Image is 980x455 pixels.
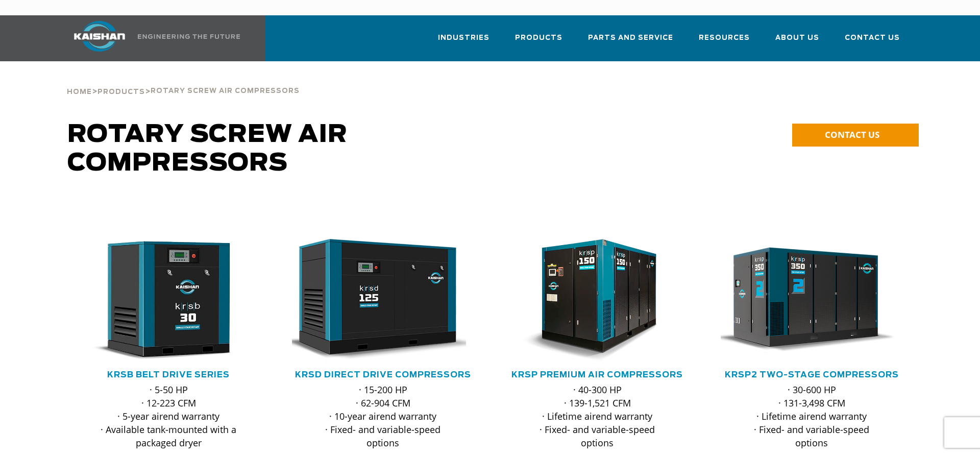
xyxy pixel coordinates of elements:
[721,239,902,362] div: krsp350
[107,371,230,379] a: KRSB Belt Drive Series
[515,32,562,44] span: Products
[741,383,882,449] p: · 30-600 HP · 131-3,498 CFM · Lifetime airend warranty · Fixed- and variable-speed options
[792,124,919,147] a: CONTACT US
[292,239,474,362] div: krsd125
[138,34,240,39] img: Engineering the future
[312,383,453,449] p: · 15-200 HP · 62-904 CFM · 10-year airend warranty · Fixed- and variable-speed options
[438,32,489,44] span: Industries
[61,15,242,61] a: Kaishan USA
[61,21,138,52] img: kaishan logo
[67,61,300,100] div: > >
[845,25,900,59] a: Contact Us
[515,25,562,59] a: Products
[70,239,252,362] img: krsb30
[78,239,259,362] div: krsb30
[588,25,673,59] a: Parts and Service
[825,129,879,140] span: CONTACT US
[67,87,92,96] a: Home
[499,239,680,362] img: krsp150
[97,87,145,96] a: Products
[699,32,750,44] span: Resources
[775,25,819,59] a: About Us
[511,371,683,379] a: KRSP Premium Air Compressors
[67,123,348,176] span: Rotary Screw Air Compressors
[97,89,145,95] span: Products
[506,239,688,362] div: krsp150
[295,371,471,379] a: KRSD Direct Drive Compressors
[67,89,92,95] span: Home
[527,383,668,449] p: · 40-300 HP · 139-1,521 CFM · Lifetime airend warranty · Fixed- and variable-speed options
[713,239,895,362] img: krsp350
[725,371,899,379] a: KRSP2 Two-Stage Compressors
[845,32,900,44] span: Contact Us
[588,32,673,44] span: Parts and Service
[775,32,819,44] span: About Us
[438,25,489,59] a: Industries
[699,25,750,59] a: Resources
[284,239,466,362] img: krsd125
[151,88,300,94] span: Rotary Screw Air Compressors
